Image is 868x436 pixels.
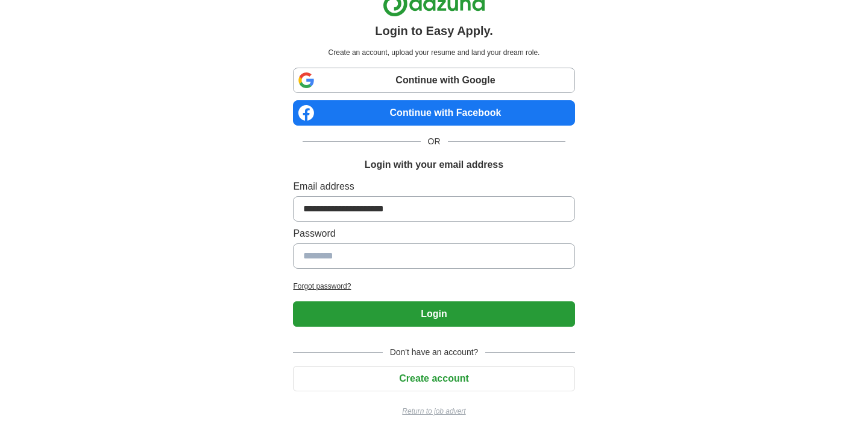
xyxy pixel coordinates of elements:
button: Create account [293,366,574,391]
a: Create account [293,373,574,383]
a: Continue with Google [293,68,574,93]
label: Email address [293,179,574,194]
h1: Login with your email address [365,158,503,172]
h1: Login to Easy Apply. [375,22,493,40]
label: Password [293,226,574,241]
a: Forgot password? [293,281,574,292]
a: Continue with Facebook [293,100,574,126]
button: Login [293,301,574,327]
a: Return to job advert [293,406,574,417]
p: Create an account, upload your resume and land your dream role. [295,47,572,58]
span: OR [421,135,448,148]
span: Don't have an account? [383,346,486,359]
